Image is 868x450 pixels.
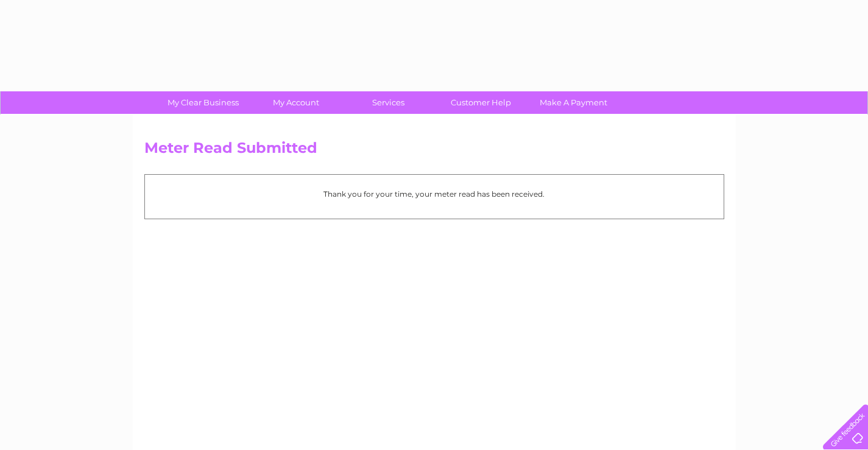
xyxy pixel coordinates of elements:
[431,91,531,114] a: Customer Help
[245,91,346,114] a: My Account
[338,91,439,114] a: Services
[153,91,253,114] a: My Clear Business
[523,91,624,114] a: Make A Payment
[151,188,718,200] p: Thank you for your time, your meter read has been received.
[144,139,724,163] h2: Meter Read Submitted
